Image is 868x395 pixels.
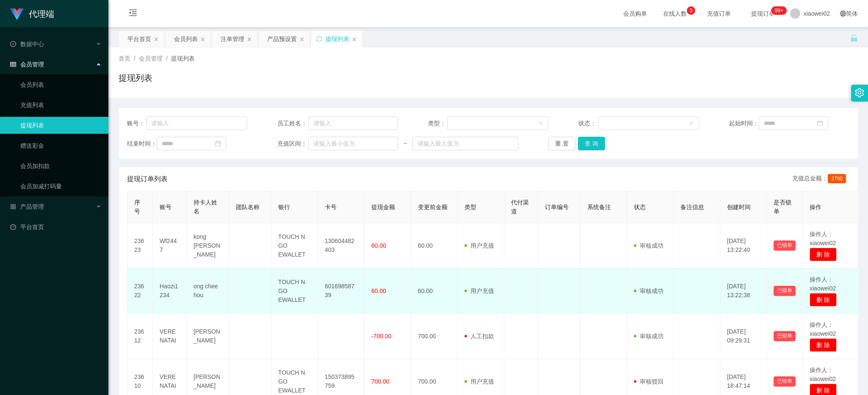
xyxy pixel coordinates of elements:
span: 备注信息 [680,204,704,210]
span: 代付渠道 [511,199,529,215]
h1: 提现列表 [119,72,152,84]
td: 23622 [127,268,153,314]
td: ong chee hou [187,268,229,314]
button: 已锁单 [774,286,796,296]
span: 状态： [578,119,597,128]
span: 审核驳回 [634,378,663,385]
span: 提现列表 [171,55,195,62]
p: 3 [689,6,692,15]
i: 图标: global [840,11,846,17]
h1: 代理端 [29,0,54,28]
a: 充值列表 [20,97,102,113]
span: 序号 [134,199,140,215]
span: 充值订单 [703,11,735,17]
a: 会员加减打码量 [20,178,102,195]
input: 请输入最大值为 [412,137,518,150]
button: 删 除 [810,338,837,352]
td: Haozi1234 [153,268,187,314]
td: 700.00 [411,314,458,359]
span: 状态 [634,204,646,210]
span: 账号： [127,119,146,128]
td: [PERSON_NAME] [187,314,229,359]
button: 已锁单 [774,376,796,387]
img: logo.9652507e.png [10,8,24,20]
span: 700.00 [371,378,390,385]
button: 重 置 [548,137,575,150]
i: 图标: calendar [215,141,221,146]
span: 审核成功 [634,242,663,249]
span: 会员管理 [139,55,163,62]
span: 持卡人姓名 [194,199,217,215]
span: 是否锁单 [774,199,791,215]
span: 首页 [119,55,130,62]
div: 会员列表 [174,31,198,47]
button: 已锁单 [774,331,796,341]
span: 60.00 [371,287,386,294]
div: 注单管理 [221,31,244,47]
span: 用户充值 [464,242,494,249]
a: 会员列表 [20,76,102,93]
td: 130604482403 [318,223,365,268]
td: 23612 [127,314,153,359]
i: 图标: unlock [850,34,858,42]
span: 用户充值 [464,378,494,385]
span: -700.00 [371,333,391,340]
i: 图标: setting [855,88,864,97]
td: kong [PERSON_NAME] [187,223,229,268]
span: 操作人：xiaowei02 [810,276,836,292]
button: 查 询 [578,137,605,150]
button: 删 除 [810,293,837,307]
sup: 1198 [771,6,787,15]
span: 操作 [810,204,821,210]
td: VERENATAI [153,314,187,359]
span: 员工姓名： [277,119,308,128]
span: 类型： [428,119,447,128]
input: 请输入最小值为 [308,137,398,150]
td: [DATE] 13:22:40 [720,223,767,268]
span: 提现订单 [747,11,779,17]
span: 创建时间 [727,204,751,210]
div: 充值总金额： [792,174,849,184]
span: 人工扣款 [464,333,494,340]
td: Wf2447 [153,223,187,268]
span: 操作人：xiaowei02 [810,231,836,246]
span: 操作人：xiaowei02 [810,321,836,337]
span: 提现订单列表 [127,174,168,184]
i: 图标: close [299,37,304,42]
span: 充值区间： [277,139,308,148]
td: 60.00 [411,268,458,314]
span: 订单编号 [545,204,569,210]
i: 图标: close [200,37,205,42]
span: 数据中心 [10,41,44,47]
td: 60169858739 [318,268,365,314]
span: 审核成功 [634,333,663,340]
span: 会员管理 [10,61,44,68]
span: 在线人数 [659,11,691,17]
span: 2780 [828,174,846,183]
span: 团队名称 [236,204,260,210]
a: 图标: dashboard平台首页 [10,218,102,235]
i: 图标: close [352,37,357,42]
span: 提现金额 [371,204,395,210]
a: 提现列表 [20,117,102,134]
i: 图标: down [538,121,543,127]
i: 图标: calendar [817,120,823,126]
span: 卡号 [325,204,337,210]
span: / [166,55,168,62]
i: 图标: sync [316,36,322,42]
span: 操作人：xiaowei02 [810,367,836,382]
div: 提现列表 [326,31,349,47]
i: 图标: down [689,121,694,127]
span: 审核成功 [634,287,663,294]
td: [DATE] 09:29:31 [720,314,767,359]
div: 产品预设置 [267,31,297,47]
span: 用户充值 [464,287,494,294]
button: 已锁单 [774,240,796,251]
td: TOUCH N GO EWALLET [271,268,318,314]
a: 会员加扣款 [20,157,102,174]
i: 图标: check-circle-o [10,41,16,47]
span: 变更前金额 [418,204,448,210]
i: 图标: menu-fold [119,0,147,28]
span: 账号 [160,204,171,210]
span: ~ [398,139,413,148]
